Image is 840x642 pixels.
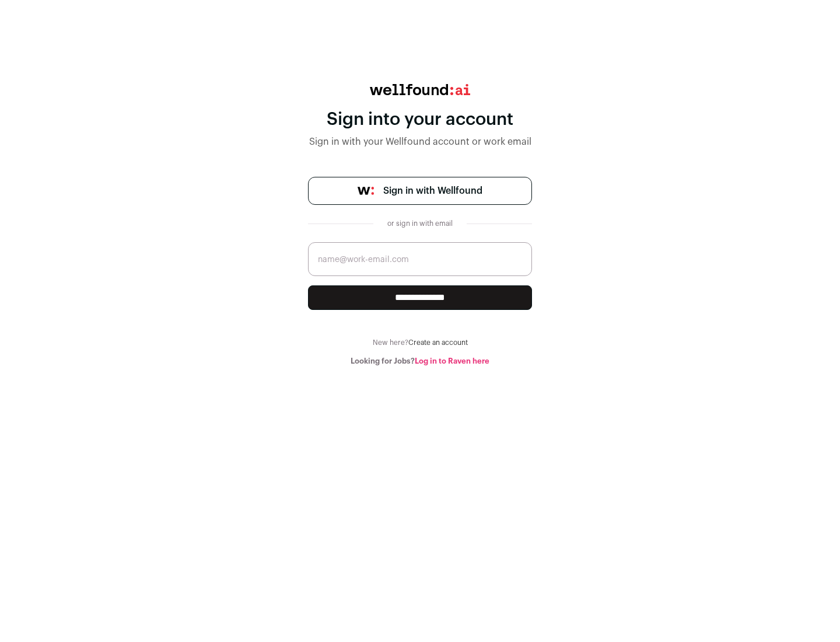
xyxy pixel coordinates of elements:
[408,339,468,346] a: Create an account
[370,84,470,95] img: wellfound:ai
[308,177,532,205] a: Sign in with Wellfound
[383,184,482,198] span: Sign in with Wellfound
[308,135,532,149] div: Sign in with your Wellfound account or work email
[383,219,457,228] div: or sign in with email
[415,357,489,365] a: Log in to Raven here
[358,187,374,195] img: wellfound-symbol-flush-black-fb3c872781a75f747ccb3a119075da62bfe97bd399995f84a933054e44a575c4.png
[308,357,532,366] div: Looking for Jobs?
[308,338,532,347] div: New here?
[308,109,532,130] div: Sign into your account
[308,242,532,276] input: name@work-email.com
